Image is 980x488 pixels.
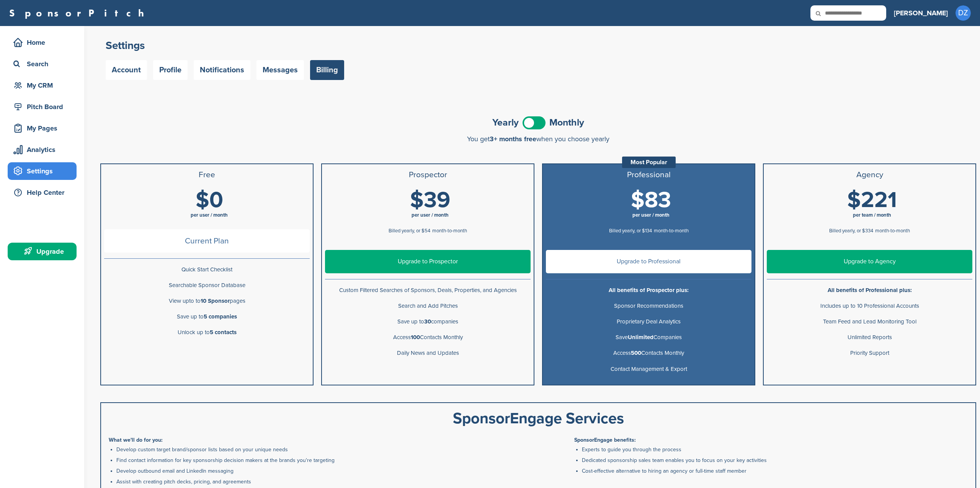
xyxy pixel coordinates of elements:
p: Access Contacts Monthly [325,333,531,342]
p: Proprietary Deal Analytics [546,317,751,326]
a: Upgrade to Professional [546,250,751,273]
a: My CRM [8,77,77,94]
p: Team Feed and Lead Monitoring Tool [767,317,972,326]
p: Searchable Sponsor Database [104,281,310,290]
span: per user / month [191,212,228,218]
span: Billed yearly, or $134 [609,228,652,234]
li: Assist with creating pitch decks, pricing, and agreements [116,478,536,486]
a: Settings [8,162,77,180]
span: $83 [631,187,671,214]
span: Billed yearly, or $54 [389,228,430,234]
b: Unlimited [628,334,653,341]
h3: Professional [546,170,751,180]
p: Contact Management & Export [546,364,751,374]
li: Dedicated sponsorship sales team enables you to focus on your key activities [582,456,968,464]
div: Most Popular [622,157,676,168]
a: Billing [310,60,344,80]
p: Includes up to 10 Professional Accounts [767,301,972,311]
b: SponsorEngage benefits: [574,437,636,443]
span: $39 [410,187,450,214]
p: Daily News and Updates [325,348,531,358]
a: Upgrade to Agency [767,250,972,273]
a: Account [106,60,147,80]
p: Save Companies [546,333,751,342]
p: Search and Add Pitches [325,301,531,311]
p: View upto to pages [104,296,310,306]
span: month-to-month [875,228,910,234]
div: Analytics [11,143,77,157]
span: $221 [847,187,897,214]
a: [PERSON_NAME] [894,5,948,21]
div: My CRM [11,78,77,92]
a: Analytics [8,141,77,158]
div: Settings [11,164,77,178]
li: Find contact information for key sponsorship decision makers at the brands you're targeting [116,456,536,464]
b: All benefits of Professional plus: [828,287,912,294]
p: Unlock up to [104,328,310,337]
h2: Settings [106,39,971,52]
h3: [PERSON_NAME] [894,8,948,18]
p: Sponsor Recommendations [546,301,751,311]
h3: Free [104,170,310,180]
div: You get when you choose yearly [100,135,976,143]
a: Profile [153,60,188,80]
p: Quick Start Checklist [104,265,310,274]
p: Save up to companies [325,317,531,326]
li: Develop custom target brand/sponsor lists based on your unique needs [116,446,536,454]
p: Priority Support [767,348,972,358]
a: Home [8,34,77,51]
span: month-to-month [654,228,689,234]
a: Help Center [8,184,77,201]
span: $0 [196,187,223,214]
b: 5 contacts [210,329,237,336]
a: Search [8,55,77,73]
b: 100 [411,334,420,341]
div: Pitch Board [11,100,77,114]
span: month-to-month [432,228,467,234]
a: Pitch Board [8,98,77,116]
span: Billed yearly, or $334 [829,228,873,234]
a: Notifications [194,60,250,80]
b: 30 [424,318,431,325]
a: My Pages [8,119,77,137]
b: 5 companies [204,313,237,320]
p: Unlimited Reports [767,333,972,342]
div: Search [11,57,77,71]
span: per user / month [632,212,670,218]
a: Upgrade to Prospector [325,250,531,273]
a: Upgrade [8,243,77,260]
li: Experts to guide you through the process [582,446,968,454]
h3: Prospector [325,170,531,180]
b: What we'll do for you: [109,437,163,443]
li: Develop outbound email and LinkedIn messaging [116,467,536,475]
div: SponsorEngage Services [109,411,968,426]
a: Messages [256,60,304,80]
span: 3+ months free [490,135,536,143]
div: Help Center [11,186,77,199]
div: Upgrade [11,245,77,258]
p: Save up to [104,312,310,322]
p: Access Contacts Monthly [546,348,751,358]
span: Monthly [549,118,584,127]
b: All benefits of Prospector plus: [609,287,689,294]
li: Cost-effective alternative to hiring an agency or full-time staff member [582,467,968,475]
a: SponsorPitch [9,8,149,18]
span: Yearly [492,118,519,127]
span: per user / month [412,212,449,218]
div: My Pages [11,121,77,135]
span: DZ [955,5,971,21]
h3: Agency [767,170,972,180]
p: Custom Filtered Searches of Sponsors, Deals, Properties, and Agencies [325,286,531,295]
b: 10 Sponsor [201,297,230,304]
b: 500 [631,349,641,356]
div: Home [11,36,77,49]
span: per team / month [853,212,891,218]
span: Current Plan [104,229,310,253]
